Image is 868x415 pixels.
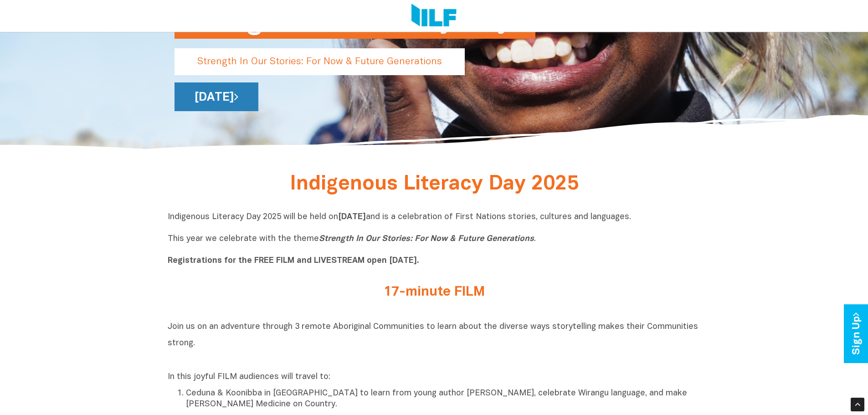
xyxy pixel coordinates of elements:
[338,213,366,221] b: [DATE]
[168,323,698,347] span: Join us on an adventure through 3 remote Aboriginal Communities to learn about the diverse ways s...
[168,257,419,265] b: Registrations for the FREE FILM and LIVESTREAM open [DATE].
[197,2,513,39] h1: Indigenous Literacy Day
[851,398,864,411] div: Scroll Back to Top
[168,372,701,383] p: In this joyful FILM audiences will travel to:
[290,175,579,194] span: Indigenous Literacy Day 2025
[319,235,534,243] i: Strength In Our Stories: For Now & Future Generations
[411,4,457,28] img: Logo
[186,388,701,410] p: Ceduna & Koonibba in [GEOGRAPHIC_DATA] to learn from young author [PERSON_NAME], celebrate Wirang...
[168,212,701,266] p: Indigenous Literacy Day 2025 will be held on and is a celebration of First Nations stories, cultu...
[175,82,258,111] a: [DATE]
[263,285,605,300] h2: 17-minute FILM
[175,48,465,75] p: Strength In Our Stories: For Now & Future Generations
